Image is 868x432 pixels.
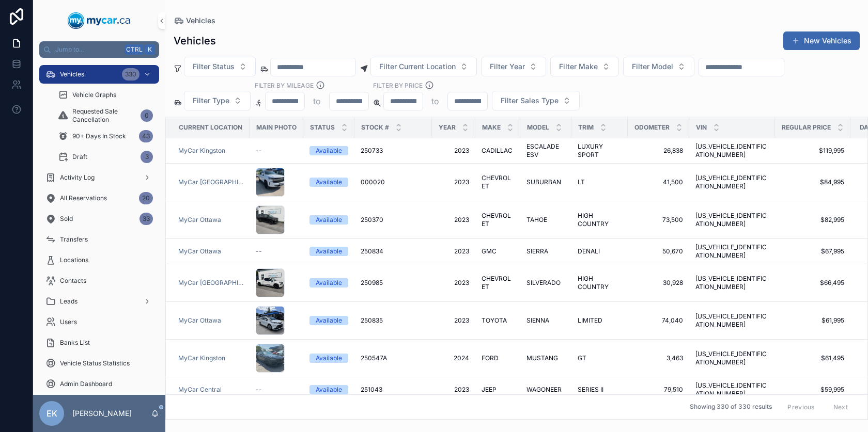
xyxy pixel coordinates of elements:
[781,216,844,224] a: $82,995
[361,386,382,394] span: 251043
[60,380,112,388] span: Admin Dashboard
[361,279,383,287] span: 250985
[316,278,342,287] div: Available
[634,354,683,362] a: 3,463
[72,408,132,419] p: [PERSON_NAME]
[695,174,769,190] span: [US_VEHICLE_IDENTIFICATION_NUMBER]
[439,123,456,132] span: Year
[178,386,243,394] a: MyCar Central
[178,316,221,325] span: MyCar Ottawa
[309,146,348,155] a: Available
[178,386,222,394] a: MyCar Central
[578,142,622,159] span: LUXURY SPORT
[482,316,514,325] a: TOYOTA
[139,130,153,142] div: 43
[178,216,221,224] span: MyCar Ottawa
[309,178,348,187] a: Available
[695,312,769,329] a: [US_VEHICLE_IDENTIFICATION_NUMBER]
[781,354,844,362] span: $61,495
[578,178,585,186] span: LT
[178,354,225,362] a: MyCar Kingston
[141,109,153,122] div: 0
[623,57,694,76] button: Select Button
[178,147,243,155] a: MyCar Kingston
[438,386,469,394] span: 2023
[316,247,342,256] div: Available
[255,81,314,90] label: Filter By Mileage
[781,316,844,325] span: $61,995
[178,178,243,186] span: MyCar [GEOGRAPHIC_DATA]
[60,70,84,78] span: Vehicles
[526,279,561,287] span: SILVERADO
[309,278,348,287] a: Available
[438,247,469,255] a: 2023
[361,147,383,155] span: 250733
[39,189,159,207] a: All Reservations20
[578,386,603,394] span: SERIES II
[361,247,383,255] span: 250834
[60,173,95,182] span: Activity Log
[526,354,558,362] span: MUSTANG
[68,12,131,29] img: App logo
[178,316,243,325] a: MyCar Ottawa
[782,123,831,132] span: Regular Price
[256,386,297,394] a: --
[781,279,844,287] span: $66,495
[361,216,383,224] span: 250370
[438,178,469,186] a: 2023
[634,279,683,287] span: 30,928
[526,247,548,255] span: SIERRA
[634,123,670,132] span: Odometer
[781,247,844,255] a: $67,995
[482,275,514,291] span: CHEVROLET
[438,316,469,325] a: 2023
[526,247,565,255] a: SIERRA
[316,354,342,363] div: Available
[482,123,501,132] span: Make
[178,247,221,255] span: MyCar Ottawa
[309,354,348,363] a: Available
[52,127,159,146] a: 90+ Days In Stock43
[482,174,514,190] span: CHEVROLET
[526,178,561,186] span: SUBURBAN
[178,279,243,287] a: MyCar [GEOGRAPHIC_DATA]
[695,350,769,366] span: [US_VEHICLE_IDENTIFICATION_NUMBER]
[178,147,225,155] a: MyCar Kingston
[634,147,683,155] span: 26,838
[578,354,586,362] span: GT
[39,375,159,393] a: Admin Dashboard
[482,147,514,155] a: CADILLAC
[526,142,565,159] a: ESCALADE ESV
[501,95,559,106] span: Filter Sales Type
[526,316,565,325] a: SIENNA
[634,316,683,325] a: 74,040
[55,45,121,54] span: Jump to...
[52,148,159,166] a: Draft3
[309,316,348,325] a: Available
[316,146,342,155] div: Available
[634,386,683,394] a: 79,510
[72,153,87,161] span: Draft
[60,359,130,367] span: Vehicle Status Statistics
[482,316,507,325] span: TOYOTA
[634,178,683,186] span: 41,500
[193,61,235,72] span: Filter Status
[47,407,57,420] span: EK
[578,212,622,228] span: HIGH COUNTRY
[526,386,565,394] a: WAGONEER
[634,247,683,255] span: 50,670
[438,147,469,155] a: 2023
[39,292,159,311] a: Leads
[184,57,256,76] button: Select Button
[695,381,769,398] a: [US_VEHICLE_IDENTIFICATION_NUMBER]
[695,212,769,228] span: [US_VEHICLE_IDENTIFICATION_NUMBER]
[482,212,514,228] a: CHEVROLET
[139,192,153,204] div: 20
